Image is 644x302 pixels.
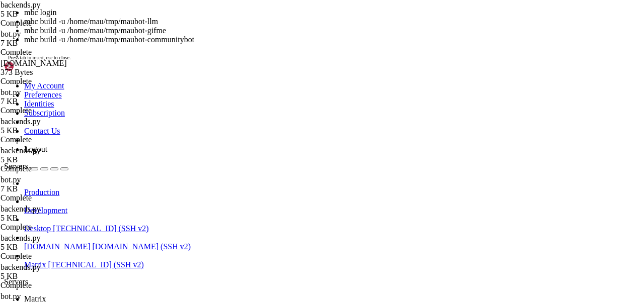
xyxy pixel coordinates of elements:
[1,48,95,57] div: Complete
[1,19,95,28] div: Complete
[1,214,95,223] div: 5 KB
[4,132,513,141] x-row: 00000"},"provider_name":null}},"user_id":"user_2yTBAaYUM8O6UjEitdbLSgqh5dM"}root@server1:/home/ma...
[4,158,513,166] x-row: root@server1:/home/mau# source /home/mau/bin/activate
[125,226,129,234] span: c
[1,155,95,164] div: 5 KB
[1,184,95,193] div: 7 KB
[1,234,95,252] span: backends.py
[4,226,24,234] span: (mau)
[1,146,41,155] span: backends.py
[4,64,513,72] x-row: {"error":{"message":"Rate limit exceeded: free-models-per-day. Add 10 credits to unlock 1000 free...
[1,164,95,173] div: Complete
[4,209,8,217] span: ?
[8,209,28,217] span: Alias
[1,146,95,164] span: backends.py
[1,281,95,290] div: Complete
[4,149,513,158] x-row: root@server1:/home/mau/tmp# cd /home/mau
[1,10,95,19] div: 5 KB
[1,117,95,135] span: backends.py
[1,88,95,106] span: bot.py
[1,252,95,261] div: Complete
[1,263,95,281] span: backends.py
[1,272,95,281] div: 5 KB
[1,193,95,203] div: Complete
[4,81,513,89] x-row: 00000"},"provider_name":null}},"user_id":"user_2yTBAaYUM8O6UjEitdbLSgqh5dM"}root@server1:/home/ma...
[4,13,513,21] x-row: Run 'do-release-upgrade' to upgrade to it.
[4,107,513,115] x-row: root@server1:/home/mau/tmp# ./[DOMAIN_NAME]
[4,72,513,81] x-row: y","code":429,"metadata":{"headers":{"X-RateLimit-Limit":"50","X-RateLimit-Remaining":"0","X-Rate...
[24,226,117,234] span: root@server1:/home/mau#
[1,135,95,144] div: Complete
[40,183,60,191] span: moder
[4,124,513,132] x-row: y","code":429,"metadata":{"headers":{"X-RateLimit-Limit":"50","X-RateLimit-Remaining":"0","X-Rate...
[4,89,513,98] x-row: -bash: ./[DOMAIN_NAME]: Permission denied
[1,175,95,193] span: bot.py
[1,126,95,135] div: 5 KB
[4,115,513,124] x-row: {"error":{"message":"Rate limit exceeded: free-models-per-day. Add 10 credits to unlock 1000 free...
[4,55,513,64] x-row: root@server1:/home/mau/tmp# ./[DOMAIN_NAME]
[4,175,513,183] x-row: WARNING: your terminal doesn't support cursor position requests (CPR).
[1,1,41,9] span: backends.py
[4,218,93,226] span: Logged in successfully
[1,117,41,126] span: backends.py
[121,226,125,234] span: b
[4,4,513,13] x-row: New release '24.04.3 LTS' available.
[8,192,40,200] span: Password
[1,88,21,96] span: bot.py
[1,68,95,77] div: 373 Bytes
[1,175,21,184] span: bot.py
[1,59,95,77] span: test.sh
[1,30,95,48] span: bot.py
[1,30,21,38] span: bot.py
[1,205,95,223] span: backends.py
[144,226,148,235] div: (33, 26)
[4,200,8,209] span: ?
[1,59,67,67] span: [DOMAIN_NAME]
[1,77,95,86] div: Complete
[1,205,41,213] span: backends.py
[1,292,21,300] span: bot.py
[8,200,32,209] span: Server
[4,98,513,107] x-row: root@server1:/home/mau/tmp# chmod +x [DOMAIN_NAME]
[1,223,95,232] div: Complete
[4,38,513,47] x-row: Last login: [DATE] from [TECHNICAL_ID]
[8,183,40,191] span: Username
[1,106,95,115] div: Complete
[1,243,95,252] div: 5 KB
[4,192,8,200] span: ?
[4,166,513,175] x-row: (mau) root@server1:/home/mau# mbc login
[1,39,95,48] div: 7 KB
[32,200,52,209] span: [URL]
[1,234,41,242] span: backends.py
[1,263,41,271] span: backends.py
[1,1,95,19] span: backends.py
[117,226,121,234] span: m
[1,97,95,106] div: 7 KB
[4,141,513,149] x-row: p
[4,183,8,191] span: ?
[4,47,513,55] x-row: root@server1:~# cd /home/mau/tmp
